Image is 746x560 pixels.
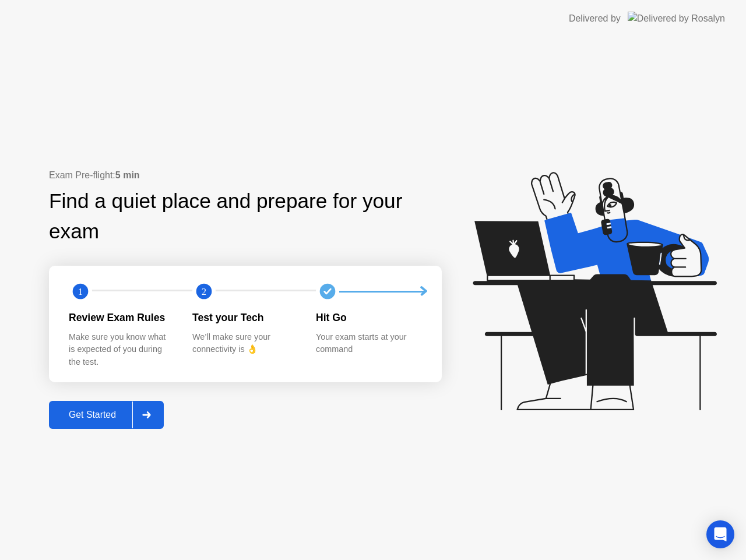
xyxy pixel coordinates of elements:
[115,170,140,180] b: 5 min
[192,310,297,325] div: Test your Tech
[569,12,621,26] div: Delivered by
[78,286,83,297] text: 1
[52,410,132,420] div: Get Started
[69,331,174,369] div: Make sure you know what is expected of you during the test.
[316,310,421,325] div: Hit Go
[49,168,442,182] div: Exam Pre-flight:
[202,286,206,297] text: 2
[69,310,174,325] div: Review Exam Rules
[316,331,421,356] div: Your exam starts at your command
[49,401,164,429] button: Get Started
[628,12,725,25] img: Delivered by Rosalyn
[49,186,442,248] div: Find a quiet place and prepare for your exam
[706,520,734,548] div: Open Intercom Messenger
[192,331,297,356] div: We’ll make sure your connectivity is 👌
